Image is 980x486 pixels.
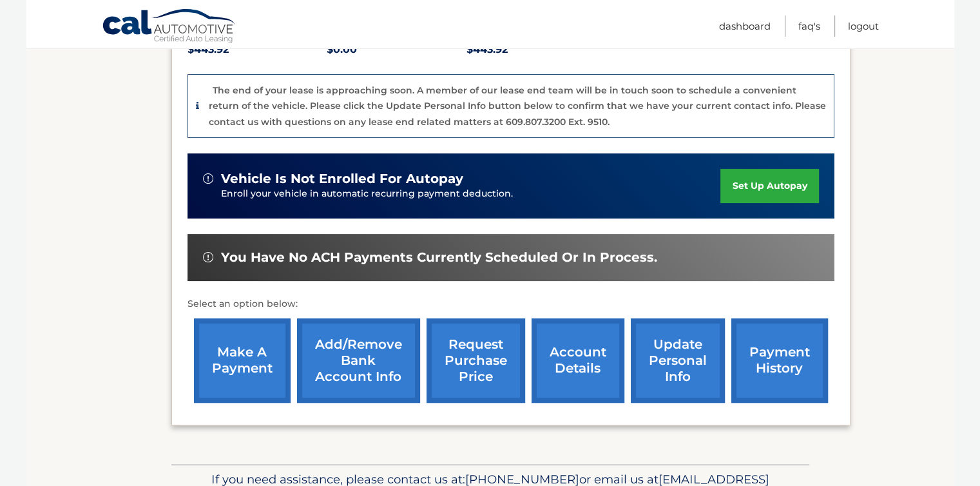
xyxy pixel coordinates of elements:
p: Select an option below: [187,296,834,312]
img: alert-white.svg [203,173,213,184]
span: You have no ACH payments currently scheduled or in process. [221,249,657,266]
a: Logout [848,15,879,37]
span: vehicle is not enrolled for autopay [221,171,463,187]
a: Dashboard [719,15,771,37]
p: $0.00 [327,41,466,59]
p: $443.92 [466,41,606,59]
p: $443.92 [187,41,327,59]
a: update personal info [631,318,725,403]
p: Enroll your vehicle in automatic recurring payment deduction. [221,187,721,201]
a: Cal Automotive [102,8,237,46]
a: FAQ's [798,15,820,37]
a: request purchase price [427,318,525,403]
a: set up autopay [720,169,818,203]
img: alert-white.svg [203,252,213,262]
a: Add/Remove bank account info [297,318,420,403]
a: make a payment [194,318,291,403]
a: account details [532,318,624,403]
p: The end of your lease is approaching soon. A member of our lease end team will be in touch soon t... [209,84,826,128]
a: payment history [731,318,828,403]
